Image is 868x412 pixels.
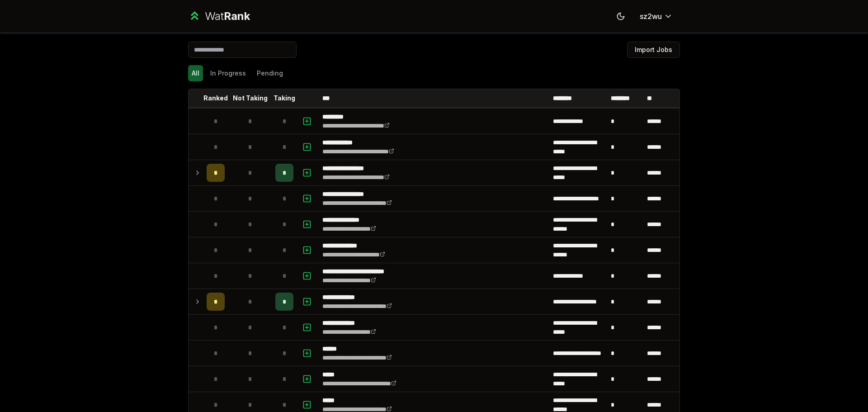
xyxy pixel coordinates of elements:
button: Import Jobs [627,42,680,58]
p: Not Taking [233,94,268,103]
div: Wat [205,9,250,24]
span: sz2wu [640,11,662,22]
button: sz2wu [632,8,680,24]
a: WatRank [188,9,250,24]
button: In Progress [207,65,250,81]
button: All [188,65,203,81]
p: Taking [274,94,295,103]
span: Rank [224,9,250,23]
button: Pending [253,65,287,81]
p: Ranked [203,94,228,103]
